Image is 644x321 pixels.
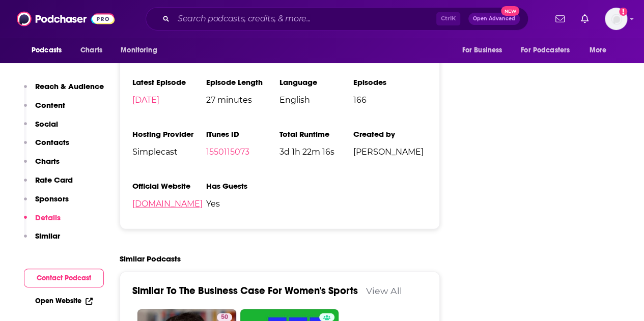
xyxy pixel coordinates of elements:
button: Contacts [24,137,69,156]
p: Details [35,213,61,222]
img: Podchaser - Follow, Share and Rate Podcasts [17,9,115,28]
a: View All [366,285,402,296]
button: Sponsors [24,194,69,213]
button: Open AdvancedNew [468,13,520,25]
span: Open Advanced [473,16,515,21]
button: open menu [24,41,75,60]
img: User Profile [605,8,627,30]
p: Similar [35,231,60,241]
span: Monitoring [121,43,157,57]
button: Show profile menu [605,8,627,30]
button: open menu [455,41,515,60]
a: Charts [74,41,108,60]
span: English [279,95,353,105]
svg: Add a profile image [619,8,627,16]
span: [PERSON_NAME] [353,147,427,157]
a: Open Website [35,297,93,305]
h3: Episodes [353,77,427,87]
a: [DOMAIN_NAME] [132,199,203,209]
p: Reach & Audience [35,81,104,91]
a: [DATE] [132,95,159,105]
button: Similar [24,231,60,250]
span: Ctrl K [436,12,460,25]
p: Rate Card [35,175,73,185]
h3: Total Runtime [279,129,353,139]
span: Yes [206,199,280,209]
span: Charts [80,43,102,57]
input: Search podcasts, credits, & more... [174,11,436,27]
h3: Language [279,77,353,87]
span: Simplecast [132,147,206,157]
span: For Business [462,43,502,57]
h3: Latest Episode [132,77,206,87]
a: Show notifications dropdown [577,10,593,27]
button: Reach & Audience [24,81,104,100]
button: open menu [514,41,584,60]
button: open menu [114,41,170,60]
h3: Official Website [132,181,206,191]
h3: iTunes ID [206,129,280,139]
span: 27 minutes [206,95,280,105]
button: open menu [582,41,620,60]
p: Charts [35,156,60,166]
span: 166 [353,95,427,105]
span: For Podcasters [521,43,570,57]
a: 1550115073 [206,147,249,157]
p: Sponsors [35,194,69,203]
button: Content [24,100,65,119]
h3: Created by [353,129,427,139]
span: Podcasts [32,43,62,57]
span: Logged in as JFarrellPR [605,8,627,30]
a: Show notifications dropdown [551,10,569,27]
p: Content [35,100,65,110]
button: Details [24,213,61,231]
h3: Episode Length [206,77,280,87]
div: Search podcasts, credits, & more... [146,7,528,31]
p: Contacts [35,137,69,147]
button: Social [24,119,58,138]
button: Charts [24,156,60,175]
a: Similar To The Business Case For Women's Sports [132,284,358,297]
h2: Similar Podcasts [120,254,181,264]
span: 3d 1h 22m 16s [279,147,353,157]
span: New [501,6,519,16]
span: More [590,43,607,57]
button: Rate Card [24,175,73,194]
h3: Has Guests [206,181,280,191]
button: Contact Podcast [24,269,104,287]
p: Social [35,119,58,129]
h3: Hosting Provider [132,129,206,139]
